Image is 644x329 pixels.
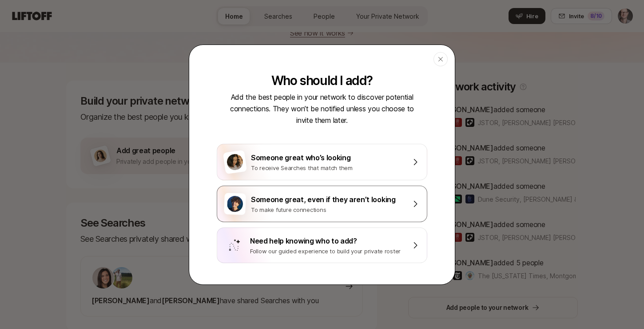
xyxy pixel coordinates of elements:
img: woman-with-black-hair.jpg [226,153,244,171]
p: Someone great who’s looking [251,152,405,163]
p: Follow our guided experience to build your private roster [250,247,405,256]
p: Need help knowing who to add? [250,235,405,247]
p: To receive Searches that match them [251,163,405,172]
p: Someone great, even if they aren’t looking [251,194,405,205]
p: To make future connections [251,205,405,214]
p: Who should I add? [271,73,373,88]
p: Add the best people in your network to discover potential connections. They won’t be notified unl... [224,91,420,126]
img: man-with-curly-hair.png [227,195,243,212]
